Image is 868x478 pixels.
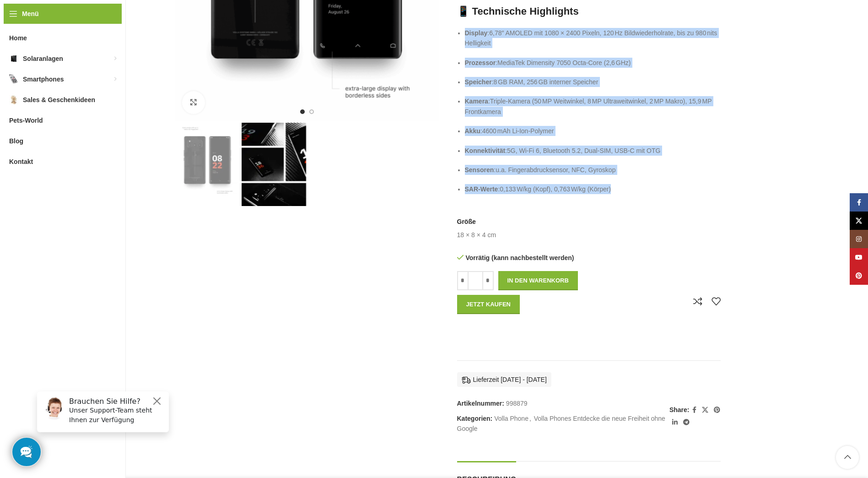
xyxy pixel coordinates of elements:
img: Volla Phone Quintus [175,123,240,199]
iframe: Sicherer Rahmen für schnelle Bezahlvorgänge [455,319,586,344]
span: 6,78″ AMOLED mit 1080 × 2400 Pixeln, 120 Hz Bildwiederholrate, bis zu 980 nits Helligkeit [465,29,717,47]
p: : [465,165,721,175]
span: Größe [457,217,476,227]
p: : [465,126,721,136]
span: Solaranlagen [23,50,63,67]
span: 998879 [506,400,528,407]
span: , [529,413,531,424]
span: u.a. Fingerabdrucksensor, NFC, Gyroskop [496,166,615,174]
a: Pinterest Social Link [850,266,868,285]
strong: SAR-Werte [465,185,498,193]
a: Facebook Social Link [850,193,868,212]
a: X Social Link [699,404,711,416]
p: : [465,184,721,194]
span: Blog [9,133,23,149]
li: Go to slide 1 [300,109,305,114]
span: Smartphones [23,71,64,87]
a: Facebook Social Link [690,404,699,416]
span: Share: [669,405,690,415]
img: Customer service [13,13,36,36]
table: Produktdetails [457,217,721,240]
a: Volla Phones Entdecke die neue Freiheit ohne Google [457,415,665,432]
span: MediaTek Dimensity 7050 Octa-Core (2,6 GHz) [497,59,631,66]
img: Volla Phone Quintus – Bild 2 [242,123,306,206]
span: 5G, Wi-Fi 6, Bluetooth 5.2, Dual-SIM, USB-C mit OTG [507,147,660,154]
span: Triple-Kamera (50 MP Weitwinkel, 8 MP Ultraweitwinkel, 2 MP Makro), 15,9 MP Frontkamera [465,98,712,115]
img: Smartphones [9,75,18,84]
span: Kategorien: [457,415,493,422]
td: 18 × 8 × 4 cm [457,231,496,240]
li: Go to slide 2 [309,109,314,114]
span: Pets-World [9,112,43,129]
a: Pinterest Social Link [711,404,723,416]
strong: Sensoren [465,166,494,174]
button: Close [122,11,133,22]
a: Scroll to top button [836,446,859,469]
strong: Konnektivität [465,147,506,154]
button: Jetzt kaufen [457,295,520,314]
a: LinkedIn Social Link [669,416,680,429]
span: Artikelnummer: [457,400,504,407]
div: 2 / 2 [241,123,307,206]
input: Produktmenge [469,271,482,290]
div: Lieferzeit [DATE] - [DATE] [457,372,551,387]
h3: 📱 Technische Highlights [457,5,721,19]
a: Volla Phone [494,415,528,422]
p: : [465,28,721,49]
h6: Brauchen Sie Hilfe? [39,13,134,22]
span: Sales & Geschenkideen [23,92,95,108]
strong: Speicher [465,78,492,86]
span: 0,133 W/kg (Kopf), 0,763 W/kg (Körper) [500,185,611,193]
p: Vorrätig (kann nachbestellt werden) [457,254,584,262]
div: 1 / 2 [174,123,241,199]
strong: Akku [465,127,480,135]
img: Sales & Geschenkideen [9,95,18,104]
img: Solaranlagen [9,54,18,63]
p: Unser Support-Team steht Ihnen zur Verfügung [39,22,134,41]
p: : [465,58,721,68]
p: : [465,96,721,117]
span: Home [9,30,27,46]
button: In den Warenkorb [498,271,578,290]
span: 4600 mAh Li-Ion-Polymer [482,127,554,135]
strong: Prozessor [465,59,496,66]
span: Kontakt [9,153,33,170]
span: Menü [22,9,39,19]
a: YouTube Social Link [850,248,868,266]
a: Instagram Social Link [850,230,868,248]
p: : [465,77,721,87]
span: 8 GB RAM, 256 GB interner Speicher [494,78,598,86]
a: Telegram Social Link [680,416,692,429]
strong: Kamera [465,98,488,105]
strong: Display [465,29,488,37]
p: : [465,146,721,156]
a: X Social Link [850,212,868,230]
